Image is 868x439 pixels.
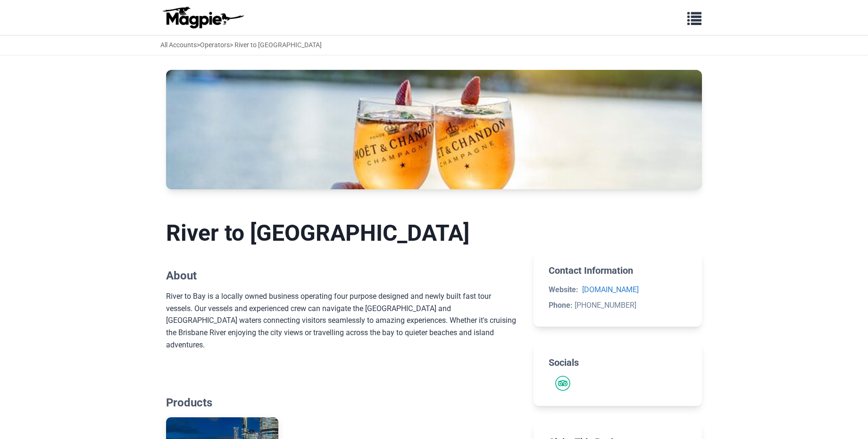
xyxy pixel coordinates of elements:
h2: Products [166,396,518,410]
p: River to Bay is a locally owned business operating four purpose designed and newly built fast tou... [166,290,518,351]
strong: Website: [549,285,578,294]
a: [DOMAIN_NAME] [582,285,639,294]
li: [PHONE_NUMBER] [549,299,687,312]
a: All Accounts [160,41,197,49]
img: Tripadvisor icon [555,376,570,391]
strong: Phone: [549,301,573,310]
h2: About [166,269,518,283]
a: Operators [200,41,230,49]
h1: River to [GEOGRAPHIC_DATA] [166,219,518,247]
div: > > River to [GEOGRAPHIC_DATA] [160,40,322,50]
img: logo-ab69f6fb50320c5b225c76a69d11143b.png [160,6,245,29]
h2: Socials [549,357,687,368]
img: River to Bay [166,70,702,189]
a: Tripadvisor [555,376,570,391]
h2: Contact Information [549,265,687,276]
